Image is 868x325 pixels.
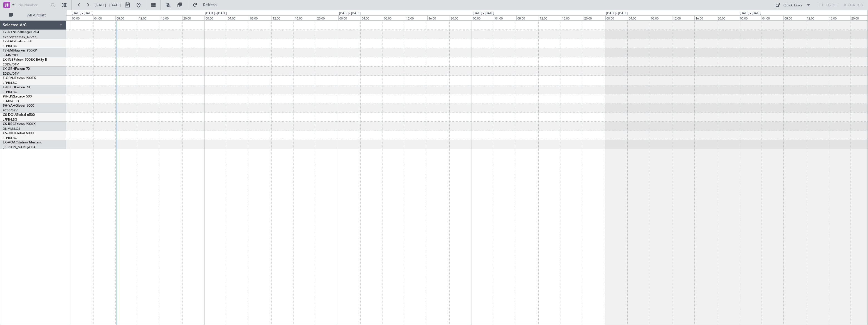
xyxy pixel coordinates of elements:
[450,15,472,20] div: 20:00
[783,3,802,8] div: Quick Links
[72,11,93,16] div: [DATE] - [DATE]
[249,15,271,20] div: 08:00
[539,15,561,20] div: 12:00
[3,90,17,94] a: LFPB/LBG
[3,141,43,144] a: LX-AOACitation Mustang
[3,58,14,62] span: LX-INB
[3,77,36,80] a: F-GPNJFalcon 900EX
[772,1,813,9] button: Quick Links
[3,118,17,122] a: LFPB/LBG
[182,15,204,20] div: 20:00
[339,11,361,16] div: [DATE] - [DATE]
[3,95,32,98] a: 9H-LPZLegacy 500
[561,15,583,20] div: 16:00
[516,15,539,20] div: 08:00
[472,15,494,20] div: 00:00
[272,15,294,20] div: 12:00
[3,49,14,52] span: T7-EMI
[405,15,427,20] div: 12:00
[3,127,20,131] a: DNMM/LOS
[473,11,494,16] div: [DATE] - [DATE]
[3,31,39,34] a: T7-DYNChallenger 604
[694,15,717,20] div: 16:00
[761,15,783,20] div: 04:00
[3,141,16,144] span: LX-AOA
[6,11,60,20] button: All Aircraft
[3,123,15,126] span: CS-RRC
[115,15,138,20] div: 08:00
[717,15,739,20] div: 20:00
[3,113,35,117] a: CS-DOUGlobal 6500
[3,104,15,107] span: 9H-YAA
[14,13,59,17] span: All Aircraft
[739,15,761,20] div: 00:00
[3,136,17,140] a: LFPB/LBG
[3,35,37,39] a: EVRA/[PERSON_NAME]
[3,81,17,85] a: LFPB/LBG
[828,15,850,20] div: 16:00
[198,3,222,7] span: Refresh
[17,1,49,9] input: Trip Number
[294,15,316,20] div: 16:00
[190,1,223,9] button: Refresh
[3,67,15,71] span: LX-GBH
[3,113,16,117] span: CS-DOU
[3,95,14,98] span: 9H-LPZ
[3,145,36,149] a: [PERSON_NAME]/QSA
[3,53,19,57] a: LFMN/NCE
[3,77,15,80] span: F-GPNJ
[3,67,30,71] a: LX-GBHFalcon 7X
[3,86,30,89] a: F-HECDFalcon 7X
[628,15,650,20] div: 04:00
[3,62,19,67] a: EDLW/DTM
[783,15,806,20] div: 08:00
[3,108,18,113] a: FCBB/BZV
[383,15,405,20] div: 08:00
[227,15,249,20] div: 04:00
[160,15,182,20] div: 16:00
[806,15,828,20] div: 12:00
[3,132,15,135] span: CS-JHH
[3,49,37,52] a: T7-EMIHawker 900XP
[3,40,16,43] span: T7-EAGL
[3,86,15,89] span: F-HECD
[204,15,227,20] div: 00:00
[3,123,36,126] a: CS-RRCFalcon 900LX
[3,104,34,107] a: 9H-YAAGlobal 5000
[3,40,32,43] a: T7-EAGLFalcon 8X
[205,11,227,16] div: [DATE] - [DATE]
[95,3,121,8] span: [DATE] - [DATE]
[606,11,628,16] div: [DATE] - [DATE]
[3,99,19,103] a: LFMD/CEQ
[3,31,15,34] span: T7-DYN
[3,58,47,62] a: LX-INBFalcon 900EX EASy II
[3,44,17,48] a: LFPB/LBG
[494,15,516,20] div: 04:00
[361,15,383,20] div: 04:00
[605,15,628,20] div: 00:00
[427,15,450,20] div: 16:00
[3,132,34,135] a: CS-JHHGlobal 6000
[650,15,672,20] div: 08:00
[71,15,93,20] div: 00:00
[338,15,361,20] div: 00:00
[316,15,338,20] div: 20:00
[93,15,115,20] div: 04:00
[3,72,19,76] a: EDLW/DTM
[672,15,694,20] div: 12:00
[583,15,605,20] div: 20:00
[740,11,761,16] div: [DATE] - [DATE]
[138,15,160,20] div: 12:00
